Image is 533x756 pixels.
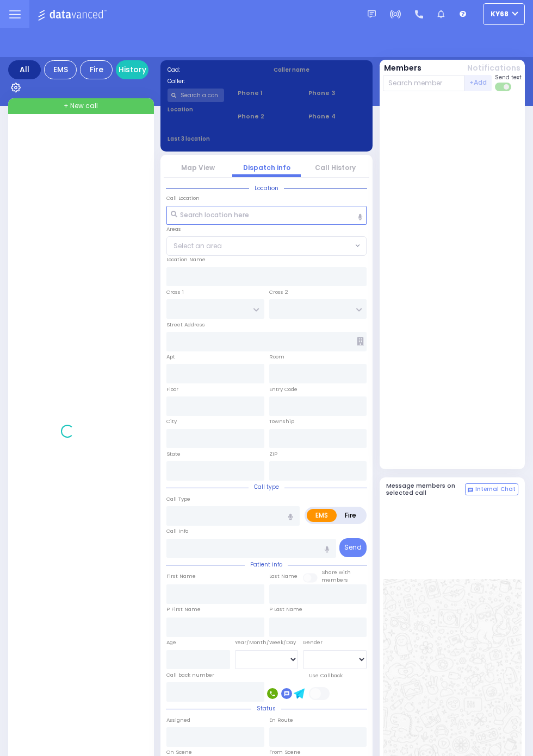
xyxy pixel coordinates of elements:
[166,572,196,580] label: First Name
[80,60,113,79] div: Fire
[44,60,77,79] div: EMS
[166,256,206,263] label: Location Name
[64,101,98,111] span: + New call
[166,671,214,679] label: Call back number
[309,672,343,679] label: Use Callback
[166,606,201,613] label: P First Name
[269,418,294,425] label: Township
[483,3,525,25] button: ky68
[468,488,473,493] img: comment-alt.png
[166,206,367,225] input: Search location here
[269,748,301,756] label: From Scene
[321,576,348,583] span: members
[269,450,277,458] label: ZIP
[166,321,205,329] label: Street Address
[495,81,512,92] label: Turn off text
[384,62,422,74] button: Members
[269,572,298,580] label: Last Name
[166,450,181,458] label: State
[475,486,516,493] span: Internal Chat
[166,639,176,646] label: Age
[495,73,522,81] span: Send text
[315,163,356,172] a: Call History
[245,560,288,569] span: Patient info
[166,418,177,425] label: City
[235,639,299,646] div: Year/Month/Week/Day
[166,748,192,756] label: On Scene
[166,527,188,535] label: Call Info
[269,716,293,724] label: En Route
[308,112,365,121] span: Phone 4
[386,482,466,496] h5: Message members on selected call
[243,163,290,172] a: Dispatch info
[274,66,366,74] label: Caller name
[168,66,260,74] label: Cad:
[166,386,178,393] label: Floor
[303,639,323,646] label: Gender
[269,386,298,393] label: Entry Code
[168,89,225,102] input: Search a contact
[38,8,110,21] img: Logo
[269,353,284,361] label: Room
[8,60,41,79] div: All
[249,184,284,192] span: Location
[321,569,351,576] small: Share with
[168,135,267,143] label: Last 3 location
[181,163,215,172] a: Map View
[467,62,520,74] button: Notifications
[166,225,181,233] label: Areas
[166,353,175,361] label: Apt
[465,483,518,495] button: Internal Chat
[336,509,365,522] label: Fire
[368,10,376,18] img: message.svg
[308,89,365,98] span: Phone 3
[357,337,364,345] span: Other building occupants
[238,112,295,121] span: Phone 2
[269,606,302,613] label: P Last Name
[269,288,288,296] label: Cross 2
[116,60,148,79] a: History
[168,77,260,85] label: Caller:
[307,509,337,522] label: EMS
[166,288,184,296] label: Cross 1
[383,75,465,91] input: Search member
[238,89,295,98] span: Phone 1
[251,704,281,713] span: Status
[339,538,367,557] button: Send
[173,241,222,251] span: Select an area
[166,495,190,503] label: Call Type
[166,716,190,724] label: Assigned
[168,105,225,114] label: Location
[249,483,284,491] span: Call type
[491,9,509,19] span: ky68
[166,194,200,202] label: Call Location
